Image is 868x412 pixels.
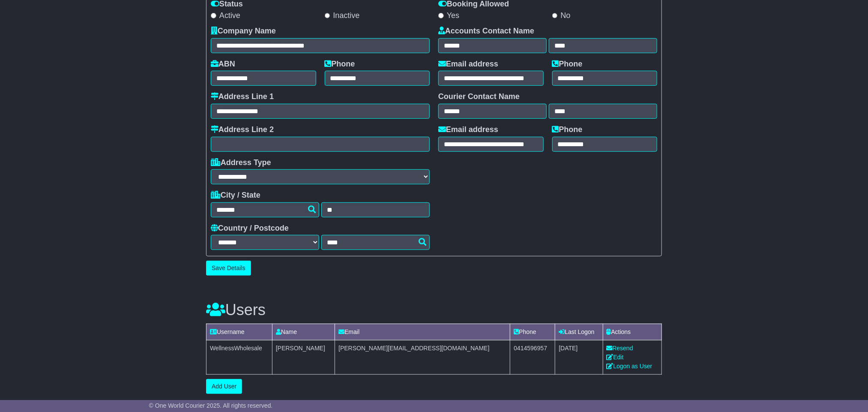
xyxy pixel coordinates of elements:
[206,301,662,319] h3: Users
[335,340,510,374] td: [PERSON_NAME][EMAIL_ADDRESS][DOMAIN_NAME]
[510,324,555,340] td: Phone
[272,340,335,374] td: [PERSON_NAME]
[206,379,242,394] button: Add User
[438,125,498,135] label: Email address
[207,340,272,374] td: WellnessWholesale
[607,354,624,361] a: Edit
[607,345,633,352] a: Resend
[438,13,444,18] input: Yes
[272,324,335,340] td: Name
[438,27,534,36] label: Accounts Contact Name
[211,11,240,21] label: Active
[211,60,235,69] label: ABN
[555,340,603,374] td: [DATE]
[555,324,603,340] td: Last Logon
[325,60,355,69] label: Phone
[552,60,583,69] label: Phone
[325,11,360,21] label: Inactive
[211,13,216,18] input: Active
[552,13,558,18] input: No
[325,13,330,18] input: Inactive
[211,125,274,135] label: Address Line 2
[335,324,510,340] td: Email
[552,125,583,135] label: Phone
[438,11,459,21] label: Yes
[149,402,273,409] span: © One World Courier 2025. All rights reserved.
[207,324,272,340] td: Username
[438,92,520,102] label: Courier Contact Name
[211,191,260,200] label: City / State
[206,261,251,276] button: Save Details
[211,158,271,168] label: Address Type
[211,92,274,102] label: Address Line 1
[438,60,498,69] label: Email address
[603,324,661,340] td: Actions
[607,363,652,370] a: Logon as User
[211,224,289,233] label: Country / Postcode
[211,27,276,36] label: Company Name
[552,11,571,21] label: No
[510,340,555,374] td: 0414596957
